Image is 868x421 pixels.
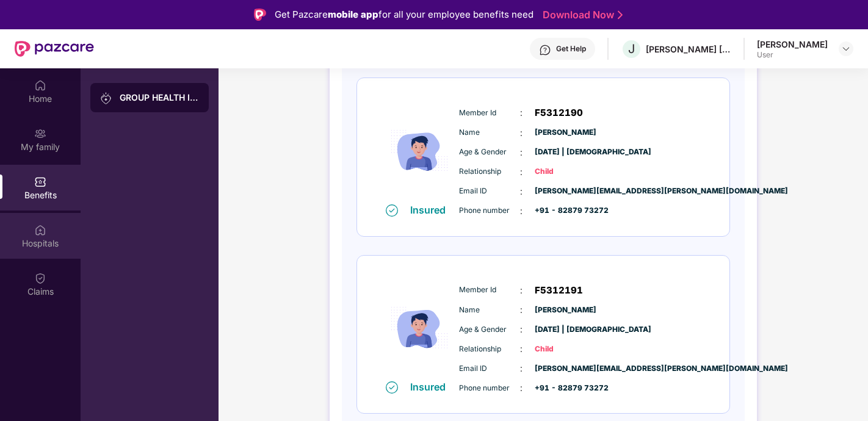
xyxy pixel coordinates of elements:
[459,166,520,178] span: Relationship
[520,106,523,120] span: :
[535,283,583,298] span: F5312191
[410,204,453,216] div: Insured
[459,185,520,197] span: Email ID
[520,185,523,198] span: :
[386,204,398,217] img: svg+xml;base64,PHN2ZyB4bWxucz0iaHR0cDovL3d3dy53My5vcmcvMjAwMC9zdmciIHdpZHRoPSIxNiIgaGVpZ2h0PSIxNi...
[459,324,520,336] span: Age & Gender
[254,9,266,21] img: Logo
[34,272,46,284] img: svg+xml;base64,PHN2ZyBpZD0iQ2xhaW0iIHhtbG5zPSJodHRwOi8vd3d3LnczLm9yZy8yMDAwL3N2ZyIgd2lkdGg9IjIwIi...
[757,50,828,60] div: User
[383,275,456,380] img: icon
[520,284,523,297] span: :
[556,44,586,54] div: Get Help
[34,224,46,236] img: svg+xml;base64,PHN2ZyBpZD0iSG9zcGl0YWxzIiB4bWxucz0iaHR0cDovL3d3dy53My5vcmcvMjAwMC9zdmciIHdpZHRoPS...
[535,383,596,394] span: +91 - 82879 73272
[459,284,520,296] span: Member Id
[459,363,520,375] span: Email ID
[120,92,199,104] div: GROUP HEALTH INSURANCE
[628,41,635,56] span: J
[100,92,112,104] img: svg+xml;base64,PHN2ZyB3aWR0aD0iMjAiIGhlaWdodD0iMjAiIHZpZXdCb3g9IjAgMCAyMCAyMCIgZmlsbD0ibm9uZSIgeG...
[34,79,46,92] img: svg+xml;base64,PHN2ZyBpZD0iSG9tZSIgeG1sbnM9Imh0dHA6Ly93d3cudzMub3JnLzIwMDAvc3ZnIiB3aWR0aD0iMjAiIG...
[520,342,523,356] span: :
[543,9,619,21] a: Download Now
[386,381,398,394] img: svg+xml;base64,PHN2ZyB4bWxucz0iaHR0cDovL3d3dy53My5vcmcvMjAwMC9zdmciIHdpZHRoPSIxNiIgaGVpZ2h0PSIxNi...
[459,107,520,119] span: Member Id
[535,166,596,178] span: Child
[459,344,520,355] span: Relationship
[15,41,94,57] img: New Pazcare Logo
[535,304,596,316] span: [PERSON_NAME]
[520,146,523,159] span: :
[459,205,520,217] span: Phone number
[535,363,596,375] span: [PERSON_NAME][EMAIL_ADDRESS][PERSON_NAME][DOMAIN_NAME]
[535,146,596,158] span: [DATE] | [DEMOGRAPHIC_DATA]
[618,9,623,21] img: Stroke
[841,44,851,54] img: svg+xml;base64,PHN2ZyBpZD0iRHJvcGRvd24tMzJ4MzIiIHhtbG5zPSJodHRwOi8vd3d3LnczLm9yZy8yMDAwL3N2ZyIgd2...
[410,381,453,393] div: Insured
[757,38,828,50] div: [PERSON_NAME]
[459,304,520,316] span: Name
[520,381,523,395] span: :
[459,146,520,158] span: Age & Gender
[520,362,523,375] span: :
[539,44,551,56] img: svg+xml;base64,PHN2ZyBpZD0iSGVscC0zMngzMiIgeG1sbnM9Imh0dHA6Ly93d3cudzMub3JnLzIwMDAvc3ZnIiB3aWR0aD...
[520,165,523,179] span: :
[535,324,596,336] span: [DATE] | [DEMOGRAPHIC_DATA]
[535,344,596,355] span: Child
[535,106,583,120] span: F5312190
[535,205,596,217] span: +91 - 82879 73272
[383,98,456,203] img: icon
[535,127,596,139] span: [PERSON_NAME]
[520,126,523,140] span: :
[34,176,46,188] img: svg+xml;base64,PHN2ZyBpZD0iQmVuZWZpdHMiIHhtbG5zPSJodHRwOi8vd3d3LnczLm9yZy8yMDAwL3N2ZyIgd2lkdGg9Ij...
[520,204,523,218] span: :
[520,303,523,317] span: :
[646,43,731,55] div: [PERSON_NAME] [PERSON_NAME]
[328,9,378,20] strong: mobile app
[520,323,523,336] span: :
[459,127,520,139] span: Name
[459,383,520,394] span: Phone number
[34,128,46,140] img: svg+xml;base64,PHN2ZyB3aWR0aD0iMjAiIGhlaWdodD0iMjAiIHZpZXdCb3g9IjAgMCAyMCAyMCIgZmlsbD0ibm9uZSIgeG...
[275,7,533,22] div: Get Pazcare for all your employee benefits need
[535,185,596,197] span: [PERSON_NAME][EMAIL_ADDRESS][PERSON_NAME][DOMAIN_NAME]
